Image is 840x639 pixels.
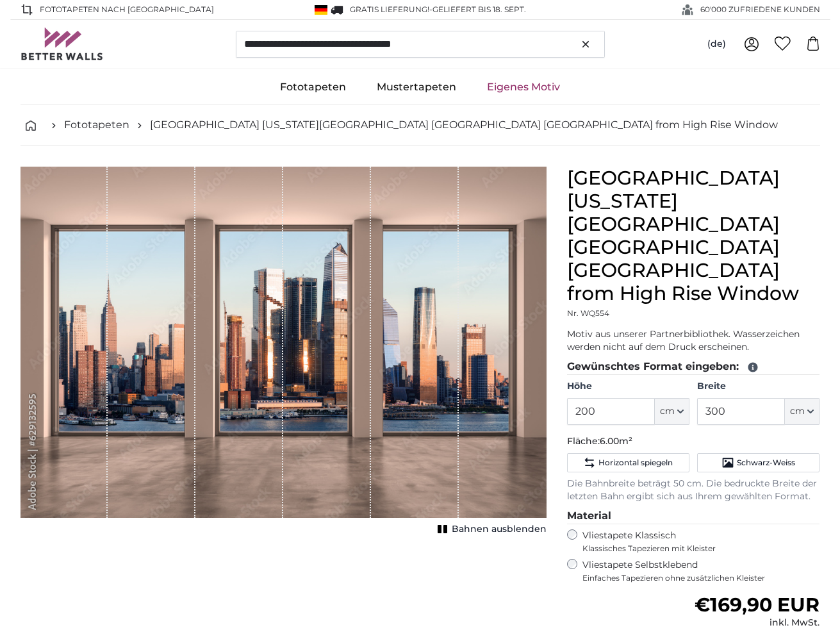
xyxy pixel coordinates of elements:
label: Höhe [567,380,689,393]
div: 1 of 1 [21,167,547,538]
span: Nr. WQ554 [567,308,609,318]
button: Schwarz-Weiss [697,453,819,472]
span: cm [660,405,675,418]
button: cm [785,398,819,425]
span: Schwarz-Weiss [737,458,795,468]
label: Breite [697,380,819,393]
span: cm [790,405,805,418]
span: - [429,4,526,14]
span: 60'000 ZUFRIEDENE KUNDEN [700,4,820,15]
button: Bahnen ausblenden [434,520,547,538]
span: €169,90 EUR [695,593,819,617]
span: Geliefert bis 18. Sept. [432,4,526,14]
a: [GEOGRAPHIC_DATA] [US_STATE][GEOGRAPHIC_DATA] [GEOGRAPHIC_DATA] [GEOGRAPHIC_DATA] from High Rise ... [150,117,778,133]
span: Bahnen ausblenden [452,523,547,536]
p: Fläche: [567,435,820,448]
span: Horizontal spiegeln [598,458,673,468]
span: Einfaches Tapezieren ohne zusätzlichen Kleister [582,573,820,583]
legend: Gewünschtes Format eingeben: [567,359,820,375]
span: GRATIS Lieferung! [350,4,429,14]
img: Betterwalls [21,28,104,60]
span: Fototapeten nach [GEOGRAPHIC_DATA] [40,4,214,15]
button: cm [655,398,689,425]
label: Vliestapete Klassisch [582,529,809,554]
div: inkl. MwSt. [695,617,819,629]
span: 6.00m² [600,435,632,447]
nav: breadcrumbs [21,104,820,146]
a: Mustertapeten [361,71,472,104]
h1: [GEOGRAPHIC_DATA] [US_STATE][GEOGRAPHIC_DATA] [GEOGRAPHIC_DATA] [GEOGRAPHIC_DATA] from High Rise ... [567,167,820,305]
img: Deutschland [315,5,327,15]
a: Fototapeten [64,117,129,133]
label: Vliestapete Selbstklebend [582,559,820,583]
p: Motiv aus unserer Partnerbibliothek. Wasserzeichen werden nicht auf dem Druck erscheinen. [567,328,820,354]
legend: Material [567,508,820,524]
span: Klassisches Tapezieren mit Kleister [582,544,809,554]
a: Fototapeten [265,71,361,104]
button: Horizontal spiegeln [567,453,689,472]
a: Eigenes Motiv [472,71,575,104]
p: Die Bahnbreite beträgt 50 cm. Die bedruckte Breite der letzten Bahn ergibt sich aus Ihrem gewählt... [567,477,820,503]
button: (de) [697,33,736,56]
